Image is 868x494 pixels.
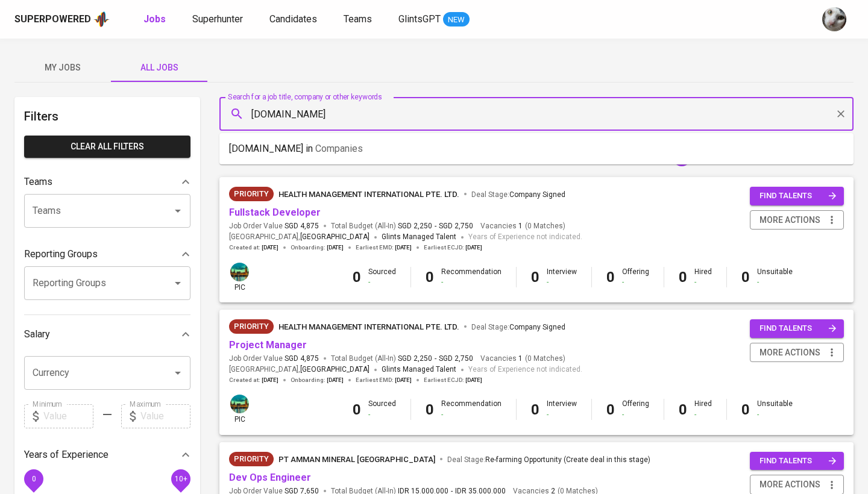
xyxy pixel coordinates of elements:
div: Superpowered [14,13,91,27]
span: Onboarding : [291,376,344,384]
button: more actions [750,210,844,230]
span: Priority [229,188,274,200]
span: Deal Stage : [447,455,650,464]
span: [DATE] [395,243,412,252]
div: Reporting Groups [24,242,190,266]
b: 0 [426,401,434,418]
span: Priority [229,453,274,465]
div: pic [229,261,250,293]
div: New Job received from Demand Team [229,319,274,334]
div: New Job received from Demand Team [229,187,274,201]
button: Open [169,275,186,292]
span: SGD 2,750 [439,354,473,364]
span: 1 [517,354,523,364]
span: Total Budget (All-In) [331,354,473,364]
div: Salary [24,322,190,346]
span: [DATE] [327,243,344,252]
div: Recommendation [441,399,502,419]
span: [DATE] [327,376,344,384]
span: more actions [759,477,820,492]
span: Teams [344,13,372,25]
span: Earliest ECJD : [424,376,482,384]
button: find talents [750,452,844,471]
div: - [441,277,502,287]
span: [GEOGRAPHIC_DATA] [300,364,370,376]
span: Job Order Value [229,221,319,231]
div: Sourced [368,399,396,419]
a: Superhunter [192,12,245,27]
div: - [694,277,712,287]
a: Candidates [269,12,319,27]
div: - [547,277,577,287]
b: Jobs [143,13,166,25]
p: Years of Experience [24,448,108,462]
span: My Jobs [22,60,104,75]
span: find talents [759,454,837,468]
div: Interview [547,267,577,287]
span: Earliest EMD : [356,376,412,384]
span: Earliest ECJD : [424,243,482,252]
div: - [694,410,712,420]
span: - [435,354,436,364]
a: Fullstack Developer [229,207,321,218]
span: Job Order Value [229,354,319,364]
div: - [757,277,793,287]
span: Glints Managed Talent [382,365,456,374]
div: Years of Experience [24,443,190,467]
b: 0 [353,401,361,418]
span: find talents [759,322,837,336]
span: 10+ [174,474,187,483]
b: 0 [679,401,687,418]
b: 0 [353,269,361,286]
div: - [622,277,649,287]
span: Deal Stage : [471,323,565,331]
span: [DATE] [262,376,278,384]
span: more actions [759,213,820,228]
b: 0 [531,269,539,286]
span: [GEOGRAPHIC_DATA] , [229,364,370,376]
span: Glints Managed Talent [382,233,456,241]
span: Created at : [229,376,278,384]
span: find talents [759,189,837,203]
input: Value [140,404,190,428]
span: [GEOGRAPHIC_DATA] , [229,231,370,243]
span: All Jobs [118,60,200,75]
a: Teams [344,12,374,27]
button: Clear [832,105,849,122]
span: Clear All filters [34,139,181,154]
b: 0 [741,269,750,286]
span: Years of Experience not indicated. [468,364,582,376]
span: Vacancies ( 0 Matches ) [480,354,565,364]
input: Value [43,404,93,428]
b: 0 [741,401,750,418]
a: Superpoweredapp logo [14,10,110,28]
button: find talents [750,187,844,205]
div: pic [229,393,250,425]
div: - [547,410,577,420]
span: HEALTH MANAGEMENT INTERNATIONAL PTE. LTD. [278,322,459,331]
span: Total Budget (All-In) [331,221,473,231]
button: Clear All filters [24,136,190,158]
span: Re-farming Opportunity (Create deal in this stage) [485,455,650,464]
span: Vacancies ( 0 Matches ) [480,221,565,231]
a: Project Manager [229,339,307,351]
b: 0 [679,269,687,286]
button: find talents [750,319,844,338]
div: - [368,277,396,287]
span: GlintsGPT [398,13,441,25]
span: [DATE] [262,243,278,252]
div: Hired [694,267,712,287]
p: Teams [24,175,52,189]
span: SGD 2,250 [398,354,432,364]
span: more actions [759,345,820,360]
span: [DATE] [465,243,482,252]
span: - [435,221,436,231]
div: Offering [622,267,649,287]
b: 0 [531,401,539,418]
a: Jobs [143,12,168,27]
span: SGD 4,875 [285,354,319,364]
b: 0 [606,269,615,286]
span: Earliest EMD : [356,243,412,252]
div: Unsuitable [757,399,793,419]
img: a5d44b89-0c59-4c54-99d0-a63b29d42bd3.jpg [230,263,249,281]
